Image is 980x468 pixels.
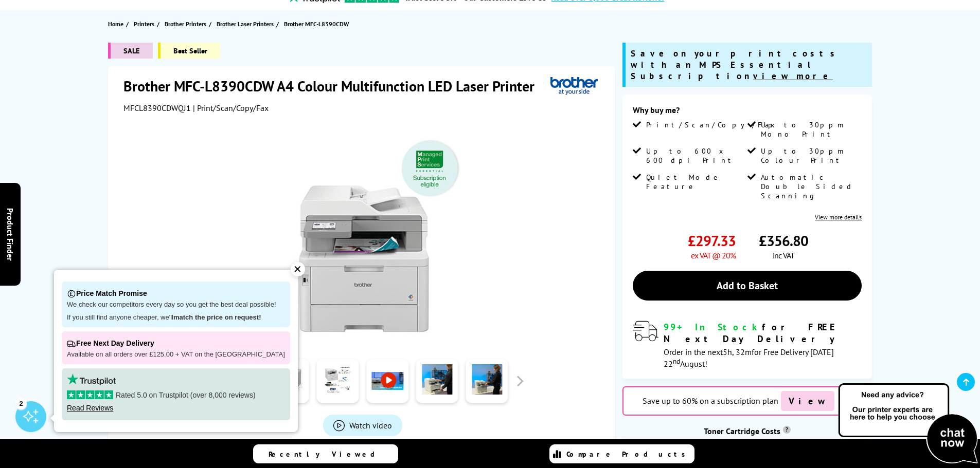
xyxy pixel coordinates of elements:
sup: nd [673,357,680,366]
span: MFCL8390CDWQJ1 [123,103,191,113]
a: Recently Viewed [253,444,398,463]
span: Watch video [349,420,392,430]
div: ✕ [291,262,305,276]
strong: match the price on request! [173,313,261,321]
span: Best Seller [158,43,220,59]
div: 2 [15,398,27,409]
span: £356.80 [759,231,808,250]
a: Brother Printers [165,18,209,29]
span: inc VAT [773,250,794,260]
span: Product Finder [5,208,15,260]
a: Home [108,18,126,29]
p: If you still find anyone cheaper, we'll [67,313,285,322]
span: Home [108,18,123,29]
p: Price Match Promise [67,287,285,301]
a: Read Reviews [67,404,113,412]
img: stars-5.svg [67,390,113,399]
span: Brother MFC-L8390CDW [284,20,349,28]
span: Save up to 60% on a subscription plan [643,396,778,406]
span: Save on your print costs with an MPS Essential Subscription [631,48,840,82]
sup: Cost per page [783,426,791,434]
img: Open Live Chat window [836,382,980,466]
span: Up to 30ppm Colour Print [761,146,860,165]
p: Available on all orders over £125.00 + VAT on the [GEOGRAPHIC_DATA] [67,350,285,359]
span: Printers [134,18,154,29]
a: Product_All_Videos [323,415,402,436]
img: Brother [550,77,598,96]
p: Free Next Day Delivery [67,336,285,350]
span: Up to 600 x 600 dpi Print [646,146,745,165]
div: Why buy me? [633,105,862,120]
span: 99+ In Stock [664,321,762,333]
span: Brother Printers [165,18,206,29]
div: for FREE Next Day Delivery [664,321,862,345]
div: Toner Cartridge Costs [622,426,872,436]
span: Recently Viewed [269,450,385,459]
span: ex VAT @ 20% [691,250,736,260]
span: Brother Laser Printers [217,18,274,29]
img: trustpilot rating [67,373,116,385]
a: Brother Laser Printers [217,18,276,29]
a: Printers [134,18,157,29]
a: Add to Basket [633,271,862,301]
span: SALE [108,43,153,59]
img: Brother MFC-L8390CDW [262,134,464,335]
a: Compare Products [549,444,694,463]
span: | Print/Scan/Copy/Fax [193,103,269,113]
div: modal_delivery [633,321,862,368]
a: View more details [815,213,862,221]
span: View [781,391,834,411]
span: Order in the next for Free Delivery [DATE] 22 August! [664,347,834,369]
span: Up to 30ppm Mono Print [761,120,860,139]
u: view more [753,70,833,82]
span: Compare Products [566,450,691,459]
span: Print/Scan/Copy/Fax [646,120,778,129]
p: Rated 5.0 on Trustpilot (over 8,000 reviews) [67,390,285,400]
span: 5h, 32m [723,347,752,357]
h1: Brother MFC-L8390CDW A4 Colour Multifunction LED Laser Printer [123,77,545,96]
p: We check our competitors every day so you get the best deal possible! [67,301,285,309]
span: Quiet Mode Feature [646,173,745,191]
span: £297.33 [688,231,736,250]
span: Automatic Double Sided Scanning [761,173,860,200]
